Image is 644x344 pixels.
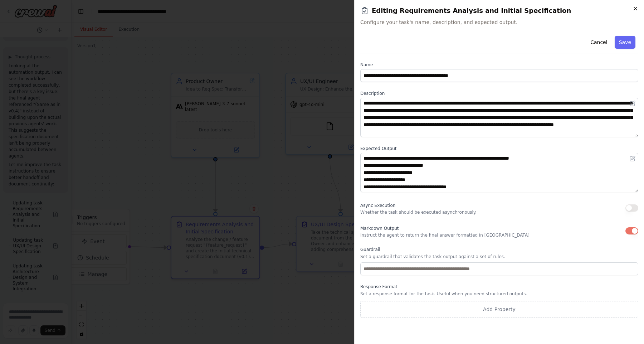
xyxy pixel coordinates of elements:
label: Name [360,62,638,68]
span: Async Execution [360,203,395,208]
h2: Editing Requirements Analysis and Initial Specification [360,6,638,16]
label: Guardrail [360,247,638,252]
p: Set a guardrail that validates the task output against a set of rules. [360,254,638,260]
button: Add Property [360,301,638,318]
button: Open in editor [628,99,637,108]
button: Save [615,36,635,49]
button: Open in editor [628,154,637,163]
p: Instruct the agent to return the final answer formatted in [GEOGRAPHIC_DATA] [360,232,530,238]
button: Cancel [586,36,611,49]
label: Expected Output [360,146,638,151]
p: Set a response format for the task. Useful when you need structured outputs. [360,291,638,297]
span: Markdown Output [360,226,399,231]
label: Response Format [360,284,638,290]
label: Description [360,91,638,96]
span: Configure your task's name, description, and expected output. [360,19,638,26]
p: Whether the task should be executed asynchronously. [360,209,477,215]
